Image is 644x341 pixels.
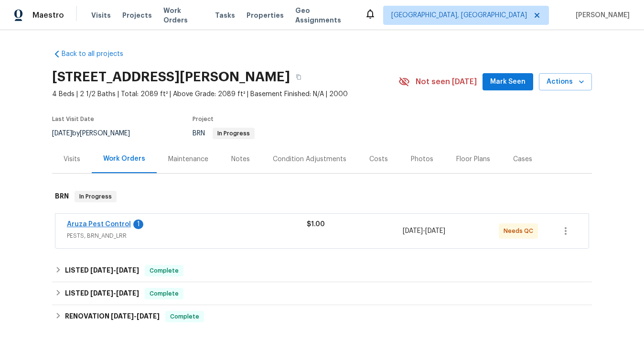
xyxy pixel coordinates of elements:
div: Work Orders [103,154,145,164]
div: Condition Adjustments [273,154,346,164]
span: Complete [166,312,203,321]
h6: RENOVATION [65,311,160,322]
span: [PERSON_NAME] [572,11,630,20]
span: Not seen [DATE] [416,77,477,87]
span: Geo Assignments [295,6,353,25]
span: Visits [91,11,111,20]
span: [DATE] [52,130,72,137]
span: [DATE] [116,267,139,274]
span: BRN [193,130,255,137]
button: Mark Seen [483,73,533,91]
span: - [403,226,445,236]
div: Cases [513,154,532,164]
span: - [90,290,139,297]
span: Needs QC [504,226,537,236]
span: PESTS, BRN_AND_LRR [67,231,307,241]
button: Actions [539,73,592,91]
span: Complete [146,289,182,298]
span: Actions [547,76,584,88]
div: LISTED [DATE]-[DATE]Complete [52,282,592,305]
div: Maintenance [168,154,208,164]
span: $1.00 [307,221,325,228]
span: Projects [122,11,152,20]
div: LISTED [DATE]-[DATE]Complete [52,259,592,282]
a: Aruza Pest Control [67,221,131,228]
h6: BRN [55,191,69,202]
h2: [STREET_ADDRESS][PERSON_NAME] [52,72,290,82]
div: Visits [64,154,80,164]
span: Last Visit Date [52,116,94,122]
div: RENOVATION [DATE]-[DATE]Complete [52,305,592,328]
a: Back to all projects [52,49,144,59]
span: Properties [247,11,284,20]
div: Photos [411,154,433,164]
div: Costs [369,154,388,164]
span: [DATE] [90,290,113,297]
span: Complete [146,266,182,275]
span: 4 Beds | 2 1/2 Baths | Total: 2089 ft² | Above Grade: 2089 ft² | Basement Finished: N/A | 2000 [52,89,398,99]
span: In Progress [75,192,116,201]
span: Tasks [215,12,235,19]
span: In Progress [214,131,254,136]
span: [DATE] [90,267,113,274]
span: Mark Seen [490,76,526,88]
span: [DATE] [403,228,423,234]
span: - [90,267,139,274]
button: Copy Address [290,68,307,86]
div: Floor Plans [456,154,490,164]
span: [GEOGRAPHIC_DATA], [GEOGRAPHIC_DATA] [391,11,527,20]
div: Notes [231,154,250,164]
span: [DATE] [111,313,134,319]
div: BRN In Progress [52,181,592,212]
span: [DATE] [116,290,139,297]
span: [DATE] [425,228,445,234]
span: Work Orders [163,6,204,25]
span: Project [193,116,214,122]
h6: LISTED [65,265,139,276]
span: [DATE] [137,313,160,319]
div: 1 [133,220,143,229]
h6: LISTED [65,288,139,299]
span: - [111,313,160,319]
span: Maestro [32,11,64,20]
div: by [PERSON_NAME] [52,128,141,139]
